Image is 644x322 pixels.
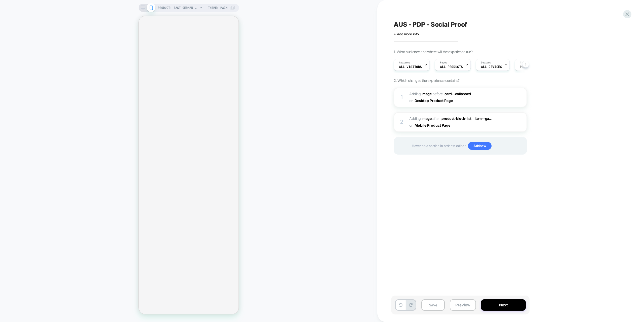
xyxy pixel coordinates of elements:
button: Mobile Product Page [415,122,454,129]
span: + Add more info [394,32,419,36]
b: Image [422,116,432,121]
span: 1. What audience and where will the experience run? [394,50,472,54]
div: 1 [399,92,404,102]
span: ALL DEVICES [481,65,502,69]
span: Theme: MAIN [208,4,227,12]
span: Devices [481,61,491,64]
span: All Visitors [399,65,422,69]
span: Add new [468,142,492,150]
span: Trigger [520,61,530,64]
span: Adding [409,116,431,121]
span: 2. Which changes the experience contains? [394,78,459,83]
span: BEFORE [432,92,442,96]
span: PRODUCT: East German [PERSON_NAME] Cap [158,4,198,12]
span: Hover on a section in order to edit or [412,142,524,150]
button: Next [481,299,526,311]
span: on [409,97,413,104]
b: Image [422,92,432,96]
span: Pages [440,61,447,64]
span: Audience [399,61,410,64]
span: .card--collapsed [443,92,471,96]
button: Save [421,299,445,311]
span: AFTER [432,116,440,121]
button: Desktop Product Page [415,97,457,104]
span: AUS - PDP - Social Proof [394,21,467,28]
span: on [409,122,413,128]
span: Page Load [520,65,537,69]
div: 2 [399,117,404,127]
button: Preview [450,299,476,311]
span: ALL PRODUCTS [440,65,463,69]
span: .product-block-list__item--ga... [440,116,493,121]
span: Adding [409,92,431,96]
